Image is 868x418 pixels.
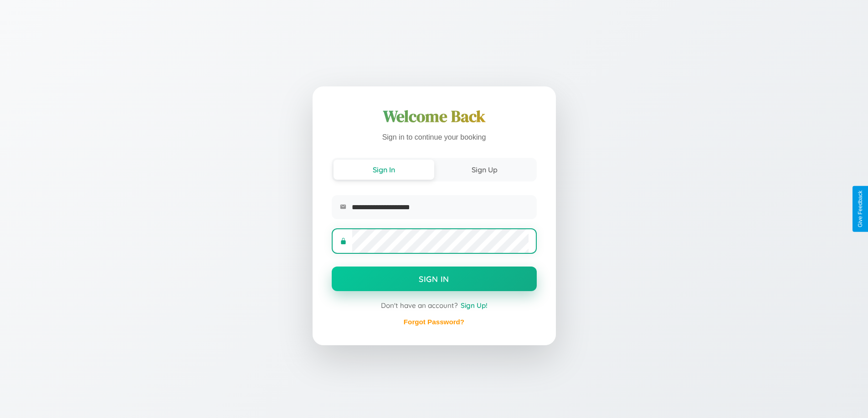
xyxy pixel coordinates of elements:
div: Give Feedback [857,191,863,227]
div: Don't have an account? [332,301,537,310]
h1: Welcome Back [332,106,537,127]
span: Sign Up! [461,301,488,310]
button: Sign In [334,160,434,180]
button: Sign Up [434,160,535,180]
p: Sign in to continue your booking [332,131,537,144]
a: Forgot Password? [404,318,464,326]
button: Sign In [332,267,537,291]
